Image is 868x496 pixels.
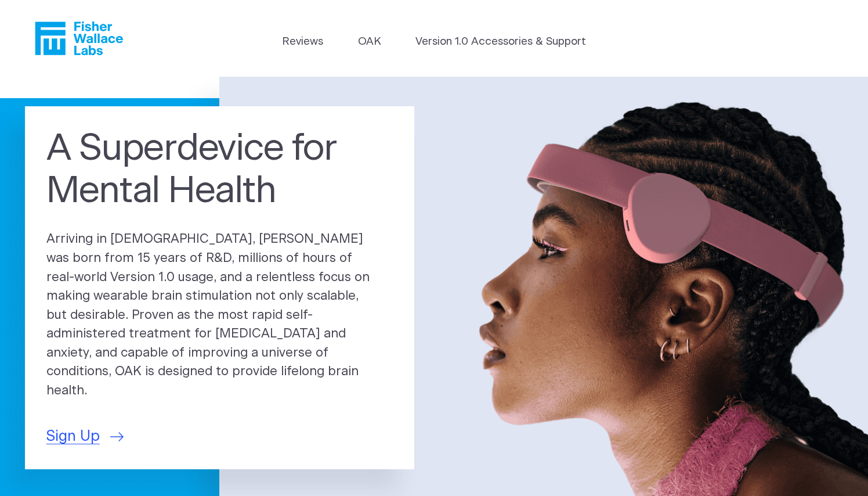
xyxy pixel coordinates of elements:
[35,21,123,55] a: Fisher Wallace
[358,34,381,50] a: OAK
[415,34,586,50] a: Version 1.0 Accessories & Support
[46,426,100,448] span: Sign Up
[46,128,393,213] h1: A Superdevice for Mental Health
[282,34,323,50] a: Reviews
[46,230,393,400] p: Arriving in [DEMOGRAPHIC_DATA], [PERSON_NAME] was born from 15 years of R&D, millions of hours of...
[46,426,124,448] a: Sign Up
